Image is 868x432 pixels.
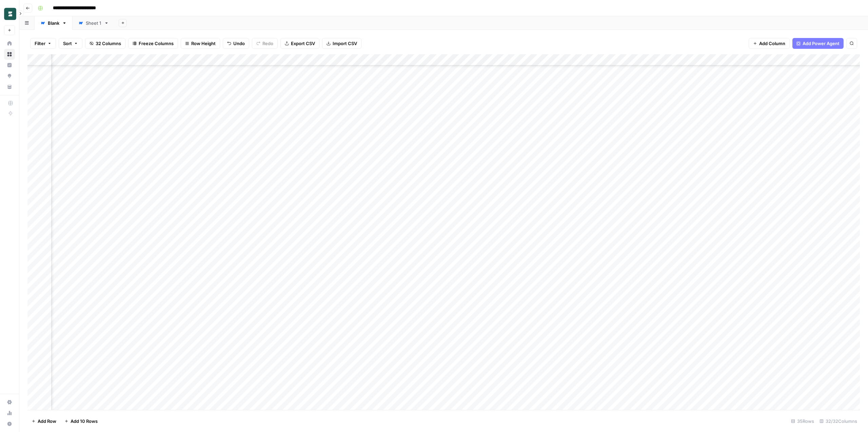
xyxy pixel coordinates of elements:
[139,40,174,47] span: Freeze Columns
[35,40,45,47] span: Filter
[233,40,245,47] span: Undo
[817,416,860,427] div: 32/32 Columns
[322,38,361,49] button: Import CSV
[48,20,59,26] div: Blank
[4,8,16,20] img: Borderless Logo
[759,40,785,47] span: Add Column
[4,38,15,49] a: Home
[4,418,15,429] button: Help + Support
[223,38,249,49] button: Undo
[96,40,121,47] span: 32 Columns
[27,416,60,427] button: Add Row
[4,81,15,92] a: Your Data
[749,38,790,49] button: Add Column
[262,40,273,47] span: Redo
[71,418,98,425] span: Add 10 Rows
[30,38,56,49] button: Filter
[181,38,220,49] button: Row Height
[291,40,315,47] span: Export CSV
[280,38,319,49] button: Export CSV
[59,38,82,49] button: Sort
[803,40,840,47] span: Add Power Agent
[4,71,15,81] a: Opportunities
[60,416,102,427] button: Add 10 Rows
[191,40,216,47] span: Row Height
[333,40,357,47] span: Import CSV
[792,38,844,49] button: Add Power Agent
[788,416,817,427] div: 35 Rows
[128,38,178,49] button: Freeze Columns
[63,40,72,47] span: Sort
[4,60,15,71] a: Insights
[4,397,15,408] a: Settings
[35,16,73,30] a: Blank
[38,418,56,425] span: Add Row
[86,20,101,26] div: Sheet 1
[4,408,15,418] a: Usage
[73,16,115,30] a: Sheet 1
[4,5,15,22] button: Workspace: Borderless
[252,38,278,49] button: Redo
[4,49,15,60] a: Browse
[85,38,125,49] button: 32 Columns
